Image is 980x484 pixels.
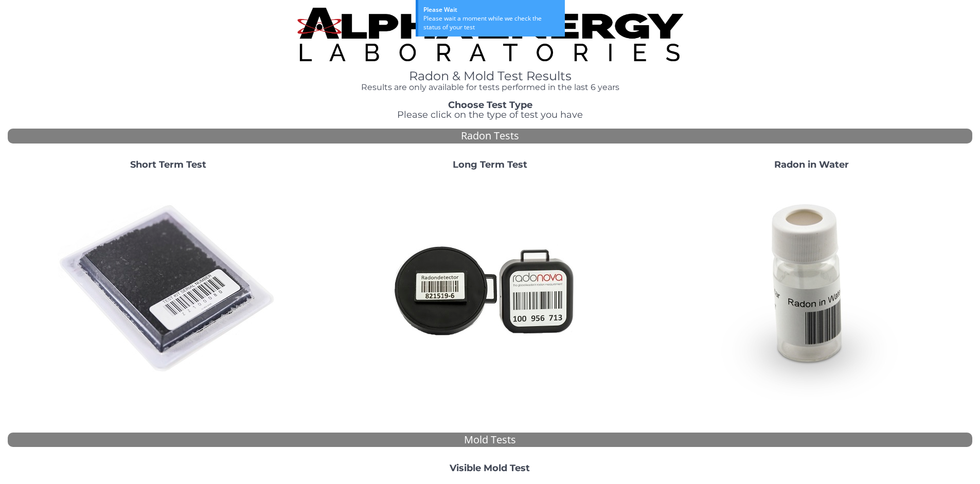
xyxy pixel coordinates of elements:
strong: Radon in Water [774,159,849,170]
div: Please wait a moment while we check the status of your test [423,14,560,31]
div: Please Wait [423,5,560,14]
div: Radon Tests [8,129,972,144]
img: TightCrop.jpg [297,8,683,61]
img: Radtrak2vsRadtrak3.jpg [379,178,600,400]
strong: Visible Mold Test [450,462,530,474]
strong: Choose Test Type [448,99,532,111]
strong: Long Term Test [453,159,527,170]
span: Please click on the type of test you have [397,109,583,120]
h4: Results are only available for tests performed in the last 6 years [297,83,683,92]
img: ShortTerm.jpg [58,178,279,400]
strong: Short Term Test [130,159,206,170]
img: RadoninWater.jpg [701,178,922,400]
h1: Radon & Mold Test Results [297,69,683,83]
div: Mold Tests [8,433,972,447]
